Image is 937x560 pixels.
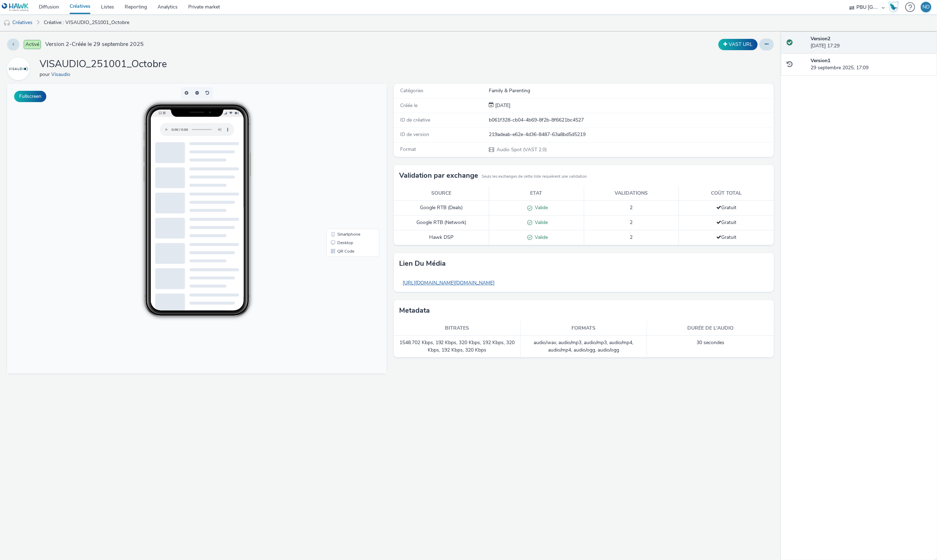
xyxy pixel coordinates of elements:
td: Google RTB (Deals) [394,201,489,216]
span: 2 [630,219,633,226]
div: 29 septembre 2025, 17:09 [811,57,931,72]
li: QR Code [321,163,371,172]
td: audio/wav, audio/mp3, audio/mp3, audio/mp4, audio/mp4, audio/ogg, audio/ogg [521,336,647,358]
a: Créative : VISAUDIO_251001_Octobre [40,14,133,31]
th: Coût total [679,186,774,201]
li: Desktop [321,155,371,163]
span: Gratuit [716,234,736,241]
strong: Version 2 [811,35,830,42]
h3: Lien du média [399,258,446,269]
th: Formats [521,321,647,336]
a: Visaudio [7,65,32,72]
img: audio [4,19,11,26]
button: Fullscreen [14,91,46,102]
img: Hawk Academy [888,1,899,13]
span: Catégories [400,87,423,94]
span: 2 [630,234,633,241]
a: [URL][DOMAIN_NAME][DOMAIN_NAME] [399,276,498,290]
span: 2 [630,204,633,211]
span: Version 2 - Créée le 29 septembre 2025 [45,40,144,48]
div: 219adeab-e62e-4d36-8487-63a8bd5d5219 [489,131,773,138]
div: ND [923,2,930,12]
h3: Metadata [399,305,430,316]
th: Validations [584,186,679,201]
small: Seuls les exchanges de cette liste requièrent une validation [482,174,587,179]
th: Bitrates [394,321,520,336]
div: b061f328-cb04-4b69-8f2b-8f6621bc4527 [489,117,773,124]
a: Hawk Academy [888,1,902,13]
button: VAST URL [718,39,758,50]
span: ID de créative [400,117,430,123]
span: Valide [532,204,548,211]
span: pour [40,71,51,78]
span: 12:36 [151,27,159,31]
a: Visaudio [51,71,73,78]
span: Format [400,146,416,153]
div: [DATE] 17:29 [811,35,931,50]
span: [DATE] [494,102,510,109]
td: Hawk DSP [394,230,489,245]
span: ID de version [400,131,429,138]
li: Smartphone [321,146,371,155]
span: Smartphone [330,148,353,153]
img: undefined Logo [2,3,29,12]
h1: VISAUDIO_251001_Octobre [40,58,167,71]
td: 30 secondes [647,336,773,358]
span: Desktop [330,157,346,161]
td: 1548.702 Kbps, 192 Kbps, 320 Kbps, 192 Kbps, 320 Kbps, 192 Kbps, 320 Kbps [394,336,520,358]
span: Activé [24,40,41,49]
img: Visaudio [8,59,29,79]
span: Valide [532,234,548,241]
th: Durée de l'audio [647,321,773,336]
th: Etat [489,186,584,201]
span: QR Code [330,165,347,170]
span: Gratuit [716,204,736,211]
span: Créée le [400,102,417,109]
th: Source [394,186,489,201]
div: Dupliquer la créative en un VAST URL [717,39,759,50]
span: Gratuit [716,219,736,226]
td: Google RTB (Network) [394,216,489,230]
h3: Validation par exchange [399,170,478,181]
span: Valide [532,219,548,226]
strong: Version 1 [811,57,830,64]
span: Audio Spot (VAST 2.0) [496,146,547,153]
div: Family & Parenting [489,87,773,94]
div: Création 29 septembre 2025, 17:09 [494,102,510,109]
